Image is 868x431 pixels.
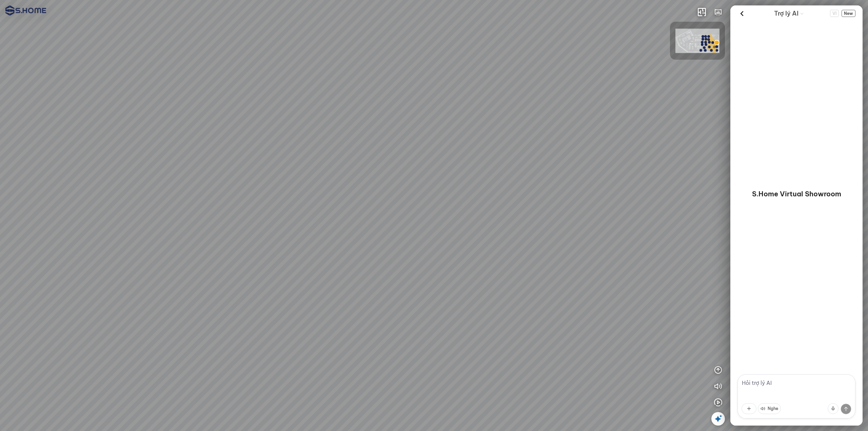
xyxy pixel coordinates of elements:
[830,10,839,17] span: VI
[842,10,855,17] span: New
[758,403,781,414] button: Nghe
[842,10,855,17] button: New Chat
[830,10,839,17] button: Change language
[675,29,719,53] img: SHome_H____ng_l_94CLDY9XT4CH.png
[5,5,46,16] img: logo
[774,9,798,18] span: Trợ lý AI
[752,189,841,199] p: S.Home Virtual Showroom
[774,8,804,19] div: AI Guide options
